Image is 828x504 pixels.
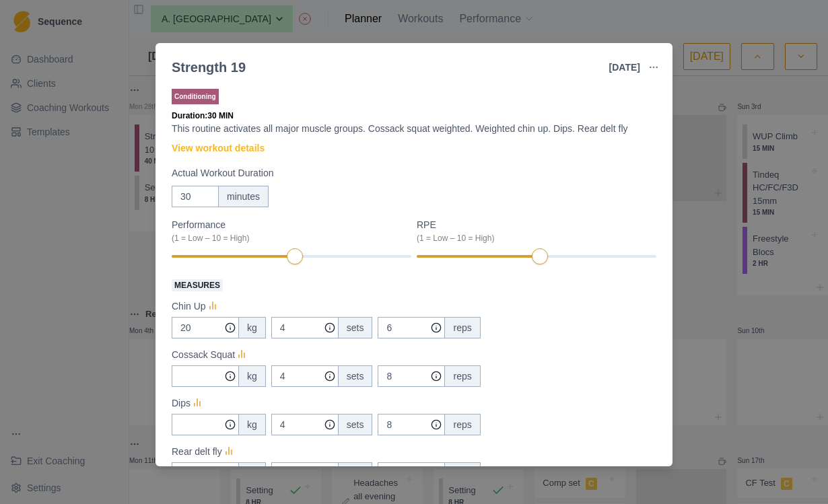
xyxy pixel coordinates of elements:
[444,414,480,435] div: reps
[172,232,403,244] div: (1 = Low – 10 = High)
[338,365,373,387] div: sets
[444,317,480,338] div: reps
[172,122,656,136] p: This routine activates all major muscle groups. Cossack squat weighted. Weighted chin up. Dips. R...
[238,414,266,435] div: kg
[338,462,373,484] div: sets
[238,317,266,338] div: kg
[172,348,235,362] p: Cossack Squat
[172,396,191,410] p: Dips
[172,89,219,104] p: Conditioning
[238,365,266,387] div: kg
[417,218,648,244] label: RPE
[172,279,223,291] span: Measures
[172,299,206,314] p: Chin Up
[172,57,246,77] div: Strength 19
[417,232,648,244] div: (1 = Low – 10 = High)
[172,445,222,459] p: Rear delt fly
[444,365,480,387] div: reps
[338,317,373,338] div: sets
[172,110,656,122] p: Duration: 30 MIN
[172,166,648,180] label: Actual Workout Duration
[172,141,265,155] a: View workout details
[172,218,403,244] label: Performance
[609,61,640,75] p: [DATE]
[238,462,266,484] div: kg
[444,462,480,484] div: reps
[218,186,269,207] div: minutes
[338,414,373,435] div: sets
